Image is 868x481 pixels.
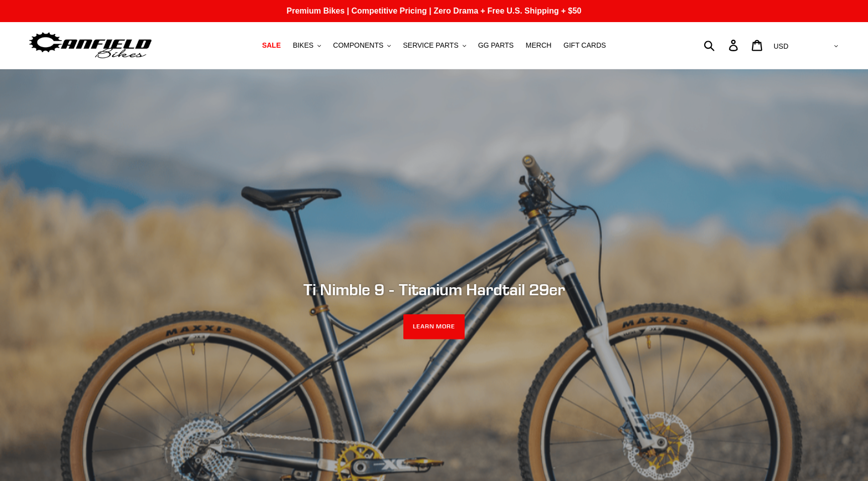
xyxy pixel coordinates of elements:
[333,41,383,50] span: COMPONENTS
[257,39,286,52] a: SALE
[160,280,708,299] h2: Ti Nimble 9 - Titanium Hardtail 29er
[328,39,396,52] button: COMPONENTS
[521,39,557,52] a: MERCH
[709,34,735,56] input: Search
[293,41,313,50] span: BIKES
[288,39,326,52] button: BIKES
[559,39,611,52] a: GIFT CARDS
[403,314,465,339] a: LEARN MORE
[28,30,153,61] img: Canfield Bikes
[526,41,552,50] span: MERCH
[478,41,514,50] span: GG PARTS
[262,41,281,50] span: SALE
[564,41,606,50] span: GIFT CARDS
[403,41,458,50] span: SERVICE PARTS
[398,39,471,52] button: SERVICE PARTS
[473,39,519,52] a: GG PARTS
